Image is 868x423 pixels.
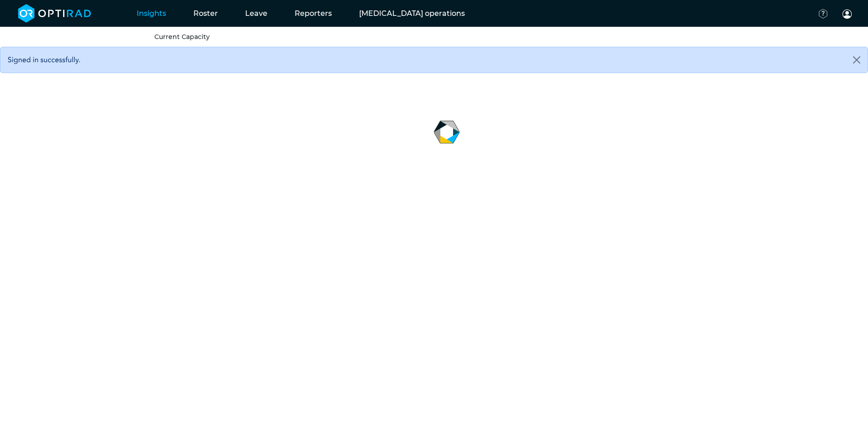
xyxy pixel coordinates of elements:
a: Current Capacity [154,33,210,41]
button: Close [846,47,868,73]
img: brand-opti-rad-logos-blue-and-white-d2f68631ba2948856bd03f2d395fb146ddc8fb01b4b6e9315ea85fa773367... [18,4,91,23]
